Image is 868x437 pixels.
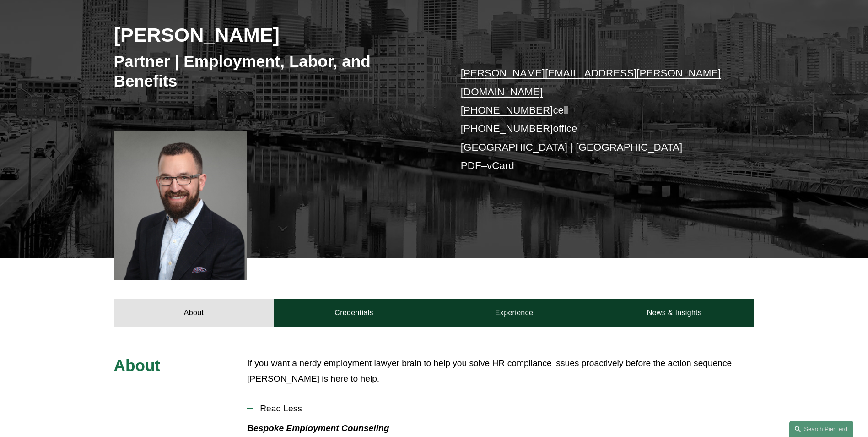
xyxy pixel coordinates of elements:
a: News & Insights [594,299,754,327]
a: Credentials [274,299,434,327]
em: Bespoke Employment Counseling [247,423,389,433]
span: About [114,356,161,374]
h2: [PERSON_NAME] [114,23,434,47]
a: [PERSON_NAME][EMAIL_ADDRESS][PERSON_NAME][DOMAIN_NAME] [461,67,721,97]
h3: Partner | Employment, Labor, and Benefits [114,51,434,91]
a: Search this site [789,421,853,437]
span: Read Less [253,404,754,414]
a: [PHONE_NUMBER] [461,123,553,134]
a: About [114,299,274,327]
button: Read Less [247,397,754,421]
a: Experience [434,299,594,327]
a: vCard [487,160,514,171]
a: PDF [461,160,481,171]
p: cell office [GEOGRAPHIC_DATA] | [GEOGRAPHIC_DATA] – [461,64,728,175]
a: [PHONE_NUMBER] [461,104,553,116]
p: If you want a nerdy employment lawyer brain to help you solve HR compliance issues proactively be... [247,355,754,387]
